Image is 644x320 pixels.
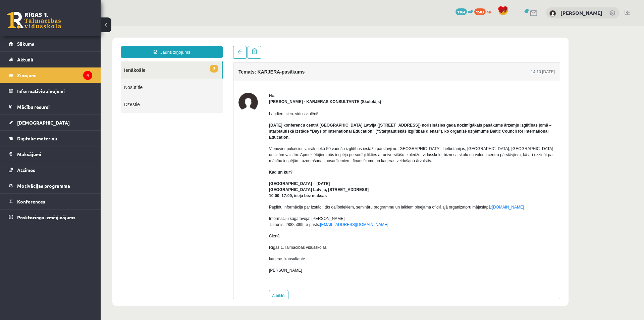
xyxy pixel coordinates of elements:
i: 4 [83,71,92,80]
span: 3 [109,39,118,47]
a: Informatīvie ziņojumi [9,83,92,99]
a: [DEMOGRAPHIC_DATA] [9,115,92,130]
a: Sākums [9,36,92,51]
a: 3Ienākošie [20,36,121,53]
a: 1104 mP [455,8,473,14]
legend: Maksājumi [17,146,92,162]
p: Cieņā [168,207,454,213]
a: Konferences [9,194,92,209]
div: 14:10 [DATE] [430,43,454,49]
span: mP [468,8,473,14]
a: Ziņojumi4 [9,67,92,83]
strong: Kad un kur? [168,144,192,149]
span: Digitālie materiāli [17,135,57,141]
a: [DOMAIN_NAME] [391,179,423,184]
h4: Temats: KARJERA-pasākums [138,43,204,49]
a: Proktoringa izmēģinājums [9,210,92,225]
a: Rīgas 1. Tālmācības vidusskola [7,12,61,29]
p: Papildu informācija par izstādi, tās dalībniekiem, semināru programmu un laikiem pieejama oficiāl... [168,178,454,184]
a: Dzēstie [20,70,122,87]
p: Labdien, cien. vidusskolēni! [168,85,454,91]
a: Aktuāli [9,52,92,67]
p: Vienuviet pulcēsies vairāk nekā 50 vadošo izglītības iestāžu pārstāvji no [GEOGRAPHIC_DATA], Liel... [168,120,454,138]
a: Maksājumi [9,146,92,162]
span: Aktuāli [17,56,33,62]
legend: Informatīvie ziņojumi [17,83,92,99]
span: Mācību resursi [17,104,50,110]
span: Konferences [17,198,45,204]
a: [EMAIL_ADDRESS][DOMAIN_NAME] [219,196,287,201]
a: Digitālie materiāli [9,131,92,146]
img: Artjoms Grebežs [549,10,556,17]
span: 1503 [474,8,486,15]
legend: Ziņojumi [17,67,92,83]
p: Informāciju sagatavoja: [PERSON_NAME] Tālrunis: 28825099, e-pasts: [168,190,454,202]
strong: [GEOGRAPHIC_DATA] – [DATE] [GEOGRAPHIC_DATA] Latvija, [STREET_ADDRESS] 10:00–17:00, ieeja bez maksas [168,155,268,172]
a: [PERSON_NAME] [560,9,602,16]
p: [PERSON_NAME] [168,241,454,247]
a: Jauns ziņojums [20,20,122,32]
span: Atzīmes [17,167,35,173]
a: Mācību resursi [9,99,92,115]
span: Proktoringa izmēģinājums [17,214,75,220]
a: Motivācijas programma [9,178,92,193]
p: Rīgas 1.Tālmācības vidusskolas [168,219,454,225]
a: Atzīmes [9,162,92,178]
span: xp [487,8,491,14]
strong: [PERSON_NAME] - KARJERAS KONSULTANTE (Skolotājs) [168,74,280,78]
span: [DEMOGRAPHIC_DATA] [17,120,70,126]
img: Karīna Saveļjeva - KARJERAS KONSULTANTE [138,67,157,86]
a: 1503 xp [474,8,494,14]
strong: [DATE] konferenču centrā [GEOGRAPHIC_DATA] Latvija ([STREET_ADDRESS]) norisināsies gada nozīmīgāk... [168,97,451,114]
a: Nosūtītie [20,53,122,70]
span: 1104 [455,8,467,15]
span: Sākums [17,41,34,47]
span: Motivācijas programma [17,183,70,189]
div: No: [168,67,454,73]
a: Atbildēt [168,264,188,276]
p: karjeras konsultante [168,230,454,236]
